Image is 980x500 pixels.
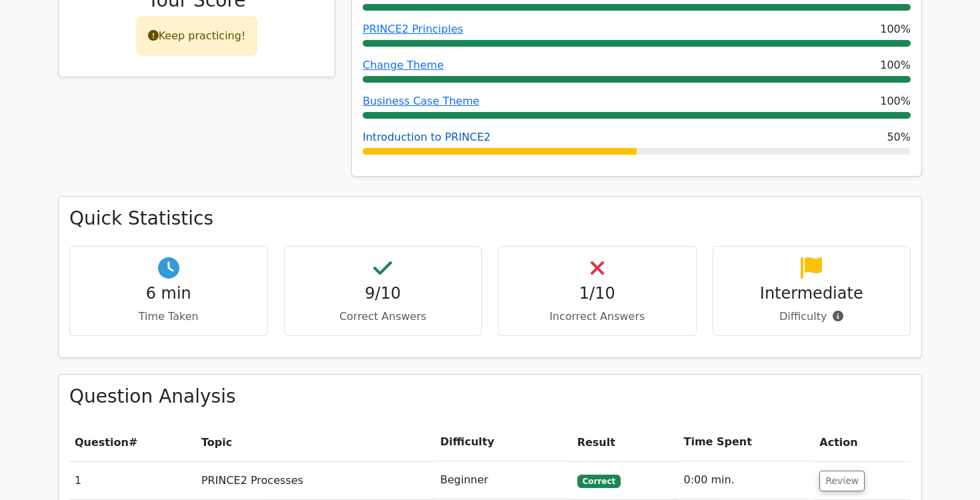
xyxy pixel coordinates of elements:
a: PRINCE2 Principles [363,23,463,35]
a: Change Theme [363,59,444,71]
h3: Quick Statistics [69,207,911,230]
p: Incorrect Answers [509,309,685,325]
h3: Question Analysis [69,385,911,408]
th: Topic [196,423,435,461]
p: Time Taken [81,309,257,325]
th: Result [572,423,679,461]
p: Difficulty [724,309,900,325]
h4: 1/10 [509,284,685,303]
th: Time Spent [678,423,814,461]
span: 100% [880,21,911,37]
button: Review [819,471,865,491]
a: Introduction to PRINCE2 [363,131,491,143]
span: Question [75,436,129,449]
h4: Intermediate [724,284,900,303]
td: Beginner [435,461,571,499]
th: Difficulty [435,423,571,461]
td: 0:00 min. [678,461,814,499]
td: PRINCE2 Processes [196,461,435,499]
h4: 6 min [81,284,257,303]
p: Correct Answers [295,309,471,325]
td: 1 [69,461,196,499]
span: Correct [577,475,621,488]
span: 100% [880,57,911,73]
th: # [69,423,196,461]
span: 100% [880,93,911,109]
h4: 9/10 [295,284,471,303]
div: Keep practicing! [137,17,257,55]
span: 50% [887,129,911,145]
th: Action [814,423,911,461]
a: Business Case Theme [363,95,479,107]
